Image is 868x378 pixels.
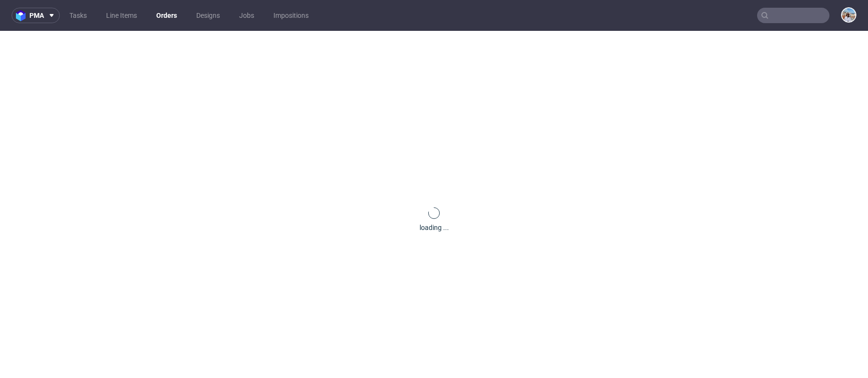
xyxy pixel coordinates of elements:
a: Tasks [64,8,93,23]
div: loading ... [420,223,449,232]
button: pma [12,8,60,23]
img: logo [16,10,29,21]
a: Impositions [268,8,314,23]
img: Marta Kozłowska [842,8,855,22]
span: pma [29,12,44,19]
a: Orders [150,8,183,23]
a: Jobs [233,8,260,23]
a: Designs [190,8,226,23]
a: Line Items [100,8,143,23]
